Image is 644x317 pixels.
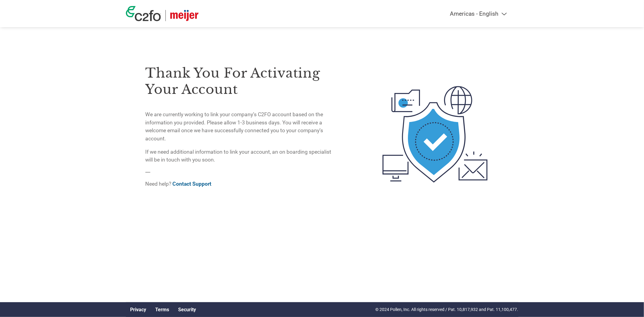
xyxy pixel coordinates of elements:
[126,6,161,21] img: c2fo logo
[155,307,169,312] a: Terms
[146,110,336,142] p: We are currently working to link your company’s C2FO account based on the information you provide...
[173,181,212,187] a: Contact Support
[146,65,336,98] h3: Thank you for activating your account
[170,10,198,21] img: Meijer
[130,307,146,312] a: Privacy
[376,306,518,313] p: © 2024 Pollen, Inc. All rights reserved / Pat. 10,817,932 and Pat. 11,100,477.
[371,52,498,216] img: activated
[146,52,336,193] div: —
[146,148,336,164] p: If we need additional information to link your account, an on boarding specialist will be in touc...
[178,307,196,312] a: Security
[146,180,336,188] p: Need help?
